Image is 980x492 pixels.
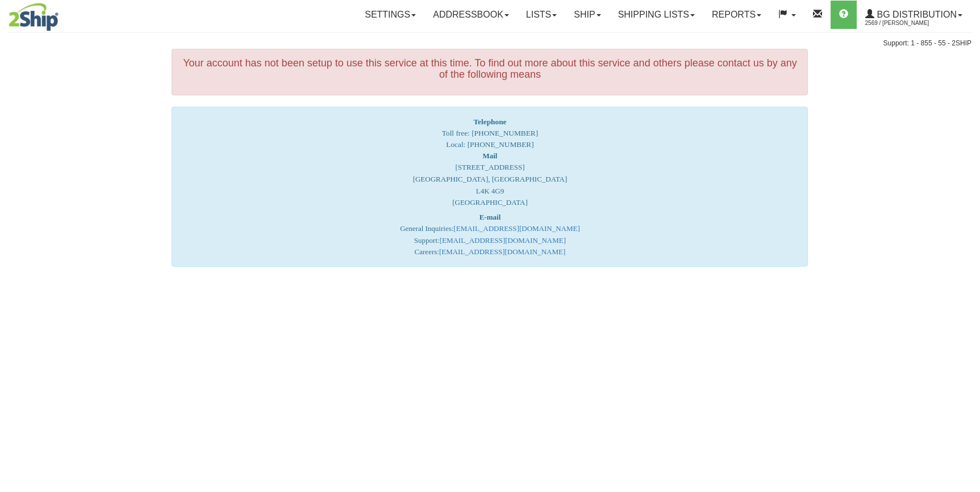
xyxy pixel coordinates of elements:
strong: Mail [482,152,497,160]
font: [STREET_ADDRESS] [GEOGRAPHIC_DATA], [GEOGRAPHIC_DATA] L4K 4G9 [GEOGRAPHIC_DATA] [413,152,568,207]
a: [EMAIL_ADDRESS][DOMAIN_NAME] [453,224,579,233]
div: Support: 1 - 855 - 55 - 2SHIP [9,39,971,48]
font: General Inquiries: Support: Careers: [400,213,580,256]
iframe: chat widget [954,188,979,304]
a: [EMAIL_ADDRESS][DOMAIN_NAME] [439,247,565,256]
a: Ship [565,1,609,29]
span: 2569 / [PERSON_NAME] [865,18,950,29]
a: BG Distribution 2569 / [PERSON_NAME] [857,1,971,29]
strong: E-mail [479,213,501,221]
a: Shipping lists [610,1,703,29]
strong: Telephone [473,117,506,126]
a: Addressbook [424,1,518,29]
img: logo2569.jpg [9,3,59,31]
a: [EMAIL_ADDRESS][DOMAIN_NAME] [440,236,566,245]
h4: Your account has not been setup to use this service at this time. To find out more about this ser... [181,58,799,81]
span: BG Distribution [874,10,957,19]
span: Toll free: [PHONE_NUMBER] Local: [PHONE_NUMBER] [442,117,538,149]
a: Settings [356,1,424,29]
a: Reports [703,1,770,29]
a: Lists [518,1,565,29]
